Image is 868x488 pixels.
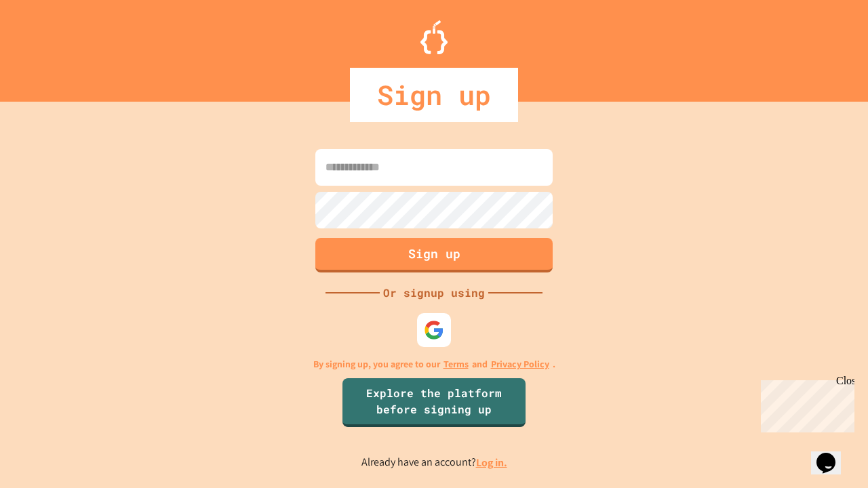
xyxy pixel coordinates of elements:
[420,20,448,54] img: Logo.svg
[342,378,526,427] a: Explore the platform before signing up
[380,285,488,301] div: Or signup using
[476,455,507,470] a: Log in.
[424,320,444,340] img: google-icon.svg
[315,238,553,272] button: Sign up
[5,5,94,86] div: Chat with us now!Close
[361,454,507,471] p: Already have an account?
[755,375,854,432] iframe: chat widget
[811,434,854,474] iframe: chat widget
[443,357,469,371] a: Terms
[491,357,549,371] a: Privacy Policy
[350,68,518,122] div: Sign up
[313,357,555,371] p: By signing up, you agree to our and .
